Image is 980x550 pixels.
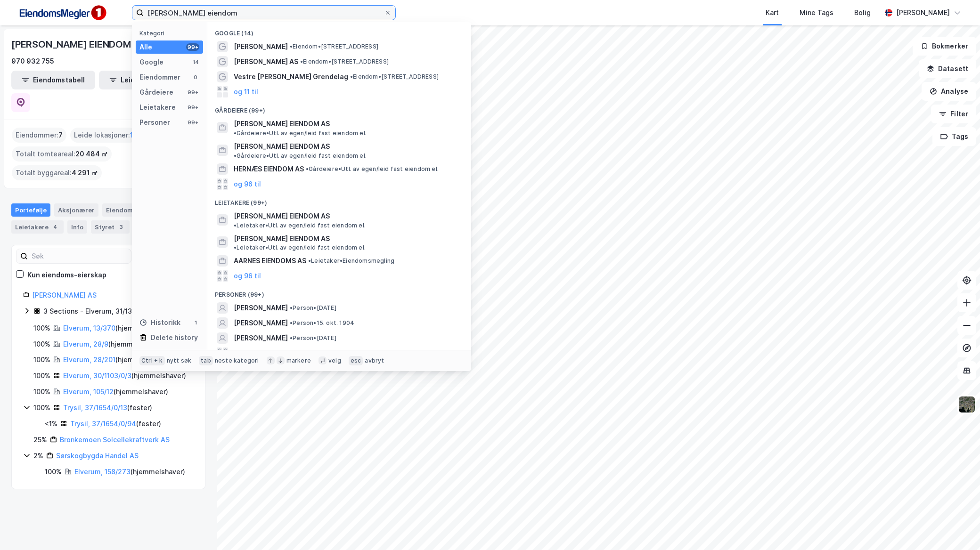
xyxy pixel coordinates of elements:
div: 100% [33,354,50,365]
a: Sørskogbygda Handel AS [56,452,139,460]
input: Søk på adresse, matrikkel, gårdeiere, leietakere eller personer [144,6,384,20]
img: 9k= [958,396,976,413]
button: Leietakertabell [99,71,183,89]
div: 99+ [186,119,199,126]
a: [PERSON_NAME] AS [32,291,97,299]
div: markere [286,357,311,364]
div: <1% [45,418,57,429]
a: Trysil, 37/1654/0/13 [63,404,127,412]
div: ( hjemmelshaver ) [63,339,163,350]
button: og 11 til [234,86,258,97]
div: ( hjemmelshaver ) [63,370,186,381]
span: 20 484 ㎡ [75,148,108,160]
button: Bokmerker [913,37,976,56]
span: • [290,319,293,326]
span: Vestre [PERSON_NAME] Grendelag [234,71,348,82]
div: Totalt byggareal : [12,165,102,180]
div: esc [349,356,363,365]
div: Portefølje [11,203,50,217]
span: [PERSON_NAME] EIENDOM AS [234,233,330,244]
span: Eiendom • [STREET_ADDRESS] [300,58,389,65]
div: ( hjemmelshaver ) [63,354,170,365]
div: 100% [33,370,50,381]
div: nytt søk [167,357,192,364]
div: Historikk [139,317,180,328]
div: Gårdeiere [139,87,173,98]
button: og 96 til [234,178,261,190]
div: ( hjemmelshaver ) [63,323,170,334]
div: 14 [192,58,199,66]
span: • [308,257,311,264]
button: Eiendomstabell [11,71,95,89]
span: • [350,73,353,80]
div: 100% [33,386,50,397]
div: Personer (99+) [207,283,471,300]
span: [PERSON_NAME] EIENDOM AS [234,210,330,222]
div: Leide lokasjoner : [70,128,137,143]
div: avbryt [365,357,384,364]
input: Søk [28,249,131,263]
div: 0 [192,73,199,81]
span: [PERSON_NAME] EIENDOM AS [234,118,330,129]
div: 100% [33,323,50,334]
div: Styret [91,220,130,234]
div: [PERSON_NAME] [896,7,950,18]
a: Elverum, 30/1103/0/3 [63,372,131,380]
span: • [290,334,293,341]
div: ( hjemmelshaver ) [63,386,168,397]
button: Analyse [922,82,976,101]
div: Leietakere (99+) [207,192,471,209]
div: Leietakere [11,220,64,234]
div: 100% [45,466,62,477]
a: Elverum, 13/370 [63,324,115,332]
div: ( fester ) [70,418,161,429]
div: 99+ [186,104,199,111]
div: Gårdeiere (99+) [207,99,471,116]
span: • [234,244,237,251]
span: • [234,129,237,137]
div: [PERSON_NAME] EIENDOM AS [11,37,147,52]
button: Datasett [919,59,976,78]
span: Person • [DATE] [290,334,336,342]
span: [PERSON_NAME] [234,332,288,344]
div: Ctrl + k [139,356,165,365]
span: [PERSON_NAME] EIENDOM AS [234,141,330,152]
div: Eiendommer [139,72,180,83]
div: 100% [33,339,50,350]
div: Mine Tags [800,7,833,18]
div: 970 932 755 [11,56,54,67]
div: 2% [33,450,43,461]
span: • [290,43,293,50]
a: Elverum, 158/273 [74,468,131,476]
span: 4 291 ㎡ [72,167,98,178]
div: Eiendommer [102,203,160,217]
div: 3 Sections - Elverum, 31/138 [43,306,136,317]
div: Google (14) [207,22,471,39]
span: Eiendom • [STREET_ADDRESS] [290,43,378,50]
span: [PERSON_NAME] [234,302,288,314]
span: 1 [130,129,133,141]
button: Filter [931,105,976,123]
span: • [306,165,309,172]
div: Eiendommer : [12,128,66,143]
a: Elverum, 28/9 [63,340,108,348]
span: Person • [DATE] [290,304,336,312]
div: 1 [192,319,199,326]
div: 99+ [186,43,199,51]
a: Elverum, 28/201 [63,356,115,364]
a: Trysil, 37/1654/0/94 [70,420,136,428]
span: HERNÆS EIENDOM AS [234,163,304,175]
span: Leietaker • Utl. av egen/leid fast eiendom el. [234,244,366,251]
span: Leietaker • Eiendomsmegling [308,257,394,265]
span: AARNES EIENDOMS AS [234,255,306,267]
div: Bolig [854,7,871,18]
div: Kategori [139,30,203,37]
span: [PERSON_NAME] [234,41,288,52]
div: tab [199,356,213,365]
div: Google [139,57,163,68]
div: 4 [50,222,60,232]
span: • [234,222,237,229]
div: ( fester ) [63,402,152,413]
div: Kun eiendoms-eierskap [27,269,106,281]
div: 100% [33,402,50,413]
